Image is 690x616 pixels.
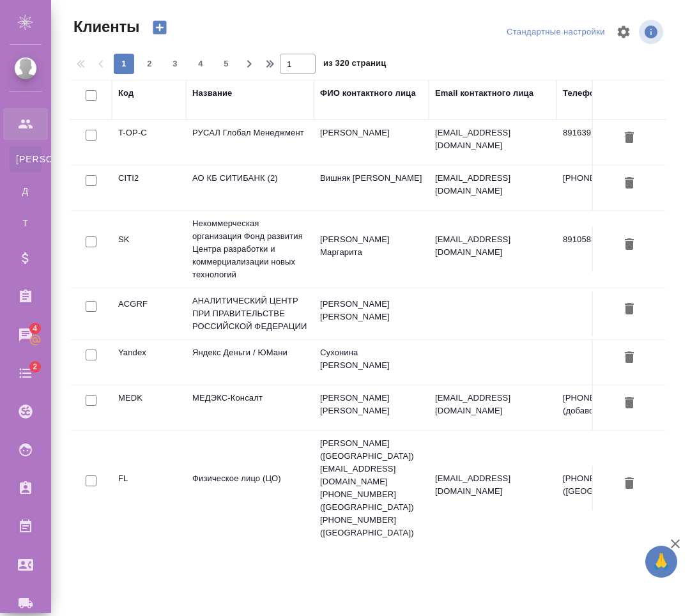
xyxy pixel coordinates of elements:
[314,120,429,165] td: [PERSON_NAME]
[618,472,640,496] button: Удалить
[25,360,45,373] span: 2
[563,472,678,498] p: [PHONE_NUMBER] ([GEOGRAPHIC_DATA])
[186,340,314,385] td: Яндекс Деньги / ЮМани
[25,322,45,335] span: 4
[435,127,550,152] p: [EMAIL_ADDRESS][DOMAIN_NAME]
[639,20,666,44] span: Посмотреть информацию
[435,472,550,498] p: [EMAIL_ADDRESS][DOMAIN_NAME]
[645,546,677,578] button: 🙏
[314,385,429,430] td: [PERSON_NAME] [PERSON_NAME]
[563,127,678,139] p: 89163910013
[563,87,676,100] div: Телефон контактного лица
[10,210,42,236] a: Т
[320,87,416,100] div: ФИО контактного лица
[618,346,640,370] button: Удалить
[618,172,640,196] button: Удалить
[618,233,640,257] button: Удалить
[608,17,639,47] span: Настроить таблицу
[139,54,160,74] button: 2
[618,392,640,415] button: Удалить
[10,178,42,204] a: Д
[112,166,186,210] td: CITI2
[323,56,386,74] span: из 320 страниц
[112,385,186,430] td: MEDK
[563,172,678,185] p: [PHONE_NUMBER]
[435,87,533,100] div: Email контактного лица
[563,392,678,417] p: [PHONE_NUMBER] (добавочный 105)
[618,298,640,321] button: Удалить
[435,392,550,417] p: [EMAIL_ADDRESS][DOMAIN_NAME]
[618,127,640,150] button: Удалить
[118,87,134,100] div: Код
[139,58,160,70] span: 2
[186,120,314,165] td: РУСАЛ Глобал Менеджмент
[192,87,232,100] div: Название
[186,211,314,288] td: Некоммерческая организация Фонд развития Центра разработки и коммерциализации новых технологий
[503,22,608,42] div: split button
[144,17,175,38] button: Создать
[314,340,429,385] td: Сухонина [PERSON_NAME]
[112,120,186,165] td: T-OP-C
[186,385,314,430] td: МЕДЭКС-Консалт
[16,217,35,229] span: Т
[314,227,429,272] td: [PERSON_NAME] Маргарита
[112,291,186,336] td: ACGRF
[165,54,185,74] button: 3
[16,185,35,197] span: Д
[190,54,211,74] button: 4
[186,288,314,339] td: АНАЛИТИЧЕСКИЙ ЦЕНТР ПРИ ПРАВИТЕЛЬСТВЕ РОССИЙСКОЙ ФЕДЕРАЦИИ
[435,172,550,197] p: [EMAIL_ADDRESS][DOMAIN_NAME]
[112,340,186,385] td: Yandex
[216,58,236,70] span: 5
[3,319,48,351] a: 4
[16,153,35,166] span: [PERSON_NAME]
[314,166,429,210] td: Вишняк [PERSON_NAME]
[314,291,429,336] td: [PERSON_NAME] [PERSON_NAME]
[165,58,185,70] span: 3
[435,233,550,259] p: [EMAIL_ADDRESS][DOMAIN_NAME]
[70,17,139,37] span: Клиенты
[112,227,186,272] td: SK
[112,466,186,511] td: FL
[10,146,42,172] a: [PERSON_NAME]
[3,357,48,389] a: 2
[186,166,314,210] td: АО КБ СИТИБАНК (2)
[314,431,429,546] td: [PERSON_NAME] ([GEOGRAPHIC_DATA]) [EMAIL_ADDRESS][DOMAIN_NAME] [PHONE_NUMBER] ([GEOGRAPHIC_DATA])...
[563,233,678,246] p: 89105834335
[190,58,211,70] span: 4
[186,466,314,511] td: Физическое лицо (ЦО)
[216,54,236,74] button: 5
[650,548,672,575] span: 🙏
